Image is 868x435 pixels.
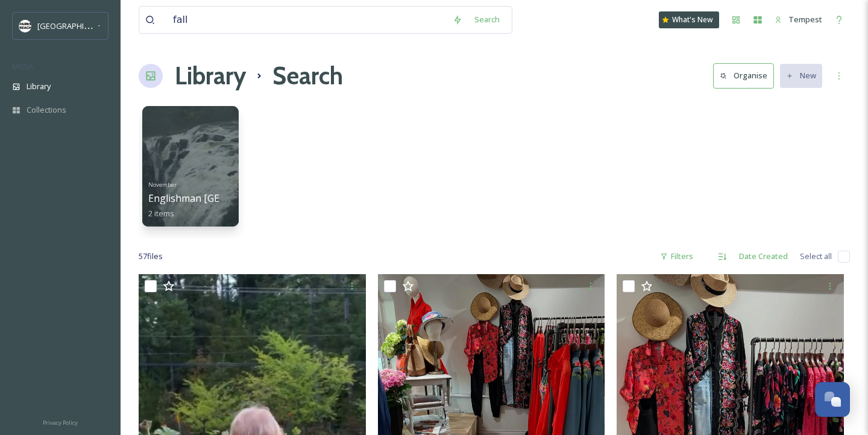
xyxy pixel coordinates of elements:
button: New [780,64,822,87]
img: parks%20beach.jpg [19,20,31,32]
input: Search your library [167,7,447,33]
div: Date Created [733,245,794,268]
a: NovemberEnglishman [GEOGRAPHIC_DATA]2 items [148,178,301,219]
span: Privacy Policy [43,419,78,427]
a: Privacy Policy [43,415,78,429]
span: Englishman [GEOGRAPHIC_DATA] [148,192,301,205]
span: Library [27,81,51,92]
button: Organise [713,63,774,88]
a: Tempest [769,8,828,31]
span: 57 file s [139,251,163,262]
span: [GEOGRAPHIC_DATA] Tourism [37,20,145,31]
span: MEDIA [12,62,33,71]
div: Filters [654,245,699,268]
a: Organise [713,63,780,88]
span: Collections [27,104,66,116]
span: November [148,181,177,189]
h1: Search [272,58,343,94]
a: Library [175,58,246,94]
span: Select all [800,251,832,262]
span: Tempest [788,14,822,25]
div: Search [468,8,506,31]
a: What's New [659,11,719,28]
button: Open Chat [815,382,850,417]
span: 2 items [148,208,174,219]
